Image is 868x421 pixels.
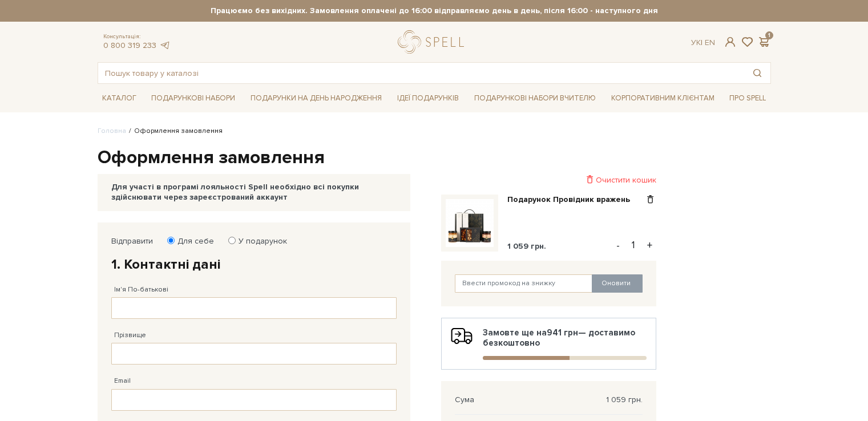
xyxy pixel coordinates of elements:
span: Сума [455,395,474,405]
strong: Працюємо без вихідних. Замовлення оплачені до 16:00 відправляємо день в день, після 16:00 - насту... [98,6,771,16]
a: Про Spell [725,90,770,107]
a: En [705,38,715,47]
button: - [612,237,624,254]
button: Пошук товару у каталозі [744,63,770,83]
input: У подарунок [228,237,236,244]
a: Каталог [98,90,141,107]
span: 1 059 грн. [507,241,546,251]
a: Подарункові набори [147,90,240,107]
span: 1 059 грн. [606,395,643,405]
input: Пошук товару у каталозі [98,63,744,83]
span: | [701,38,703,47]
div: Замовте ще на — доставимо безкоштовно [451,327,647,360]
label: Відправити [111,236,153,246]
label: Ім'я По-батькові [114,285,168,295]
div: Ук [691,38,715,48]
span: Консультація: [103,33,171,41]
a: Корпоративним клієнтам [607,90,719,107]
a: Подарунки на День народження [246,90,386,107]
button: Оновити [592,274,643,293]
b: 941 грн [547,327,578,338]
img: Подарунок Провідник вражень [446,199,494,247]
h1: Оформлення замовлення [98,146,771,170]
a: 0 800 319 233 [103,41,156,50]
a: logo [398,30,469,54]
input: Ввести промокод на знижку [455,274,593,293]
a: telegram [159,41,171,50]
div: Очистити кошик [441,175,656,185]
a: Подарунок Провідник вражень [507,195,639,205]
label: Прізвище [114,330,146,341]
div: Для участі в програмі лояльності Spell необхідно всі покупки здійснювати через зареєстрований акк... [111,182,397,203]
h2: 1. Контактні дані [111,256,397,273]
a: Подарункові набори Вчителю [470,88,600,108]
input: Для себе [167,237,175,244]
a: Ідеї подарунків [393,90,463,107]
a: Головна [98,127,126,135]
label: Для себе [170,236,214,246]
button: + [643,237,656,254]
label: Email [114,376,131,386]
li: Оформлення замовлення [126,126,223,136]
label: У подарунок [231,236,287,246]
